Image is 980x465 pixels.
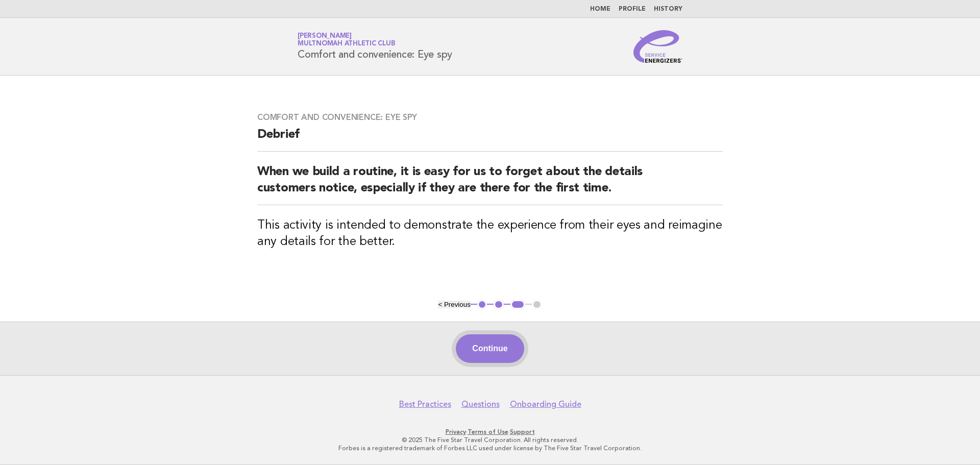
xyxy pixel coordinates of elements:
button: 2 [494,300,504,310]
a: Terms of Use [468,428,508,435]
button: 1 [477,300,487,310]
h3: This activity is intended to demonstrate the experience from their eyes and reimagine any details... [257,217,723,250]
h2: When we build a routine, it is easy for us to forget about the details customers notice, especial... [257,164,723,205]
a: Support [510,428,535,435]
a: Privacy [446,428,466,435]
a: Profile [619,6,646,12]
a: Home [590,6,610,12]
button: < Previous [438,301,470,308]
p: © 2025 The Five Star Travel Corporation. All rights reserved. [178,436,802,444]
a: Best Practices [399,399,451,409]
a: Questions [461,399,500,409]
a: History [654,6,682,12]
h2: Debrief [257,127,723,152]
h1: Comfort and convenience: Eye spy [298,33,452,60]
a: [PERSON_NAME]Multnomah Athletic Club [298,33,395,47]
button: Continue [456,334,524,363]
span: Multnomah Athletic Club [298,41,395,47]
p: Forbes is a registered trademark of Forbes LLC used under license by The Five Star Travel Corpora... [178,444,802,452]
img: Service Energizers [633,30,682,63]
h3: Comfort and convenience: Eye spy [257,112,723,123]
a: Onboarding Guide [510,399,581,409]
p: · · [178,428,802,436]
button: 3 [510,300,525,310]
